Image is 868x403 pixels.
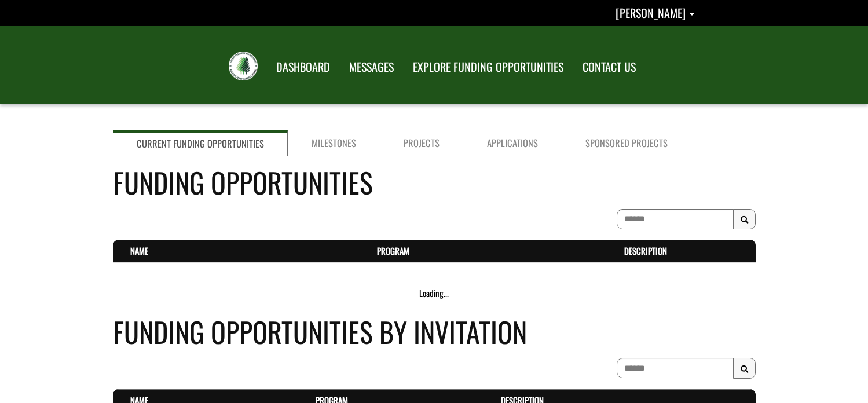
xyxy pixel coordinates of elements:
img: FRIAA Submissions Portal [229,52,258,80]
a: Clyde Corser [616,4,694,21]
a: Current Funding Opportunities [113,130,288,156]
h4: Funding Opportunities By Invitation [113,311,756,352]
button: Search Results [733,209,756,230]
a: CONTACT US [574,53,644,82]
input: To search on partial text, use the asterisk (*) wildcard character. [617,358,734,378]
a: Description [624,244,667,257]
a: Name [130,244,148,257]
input: To search on partial text, use the asterisk (*) wildcard character. [617,209,734,229]
a: Sponsored Projects [562,130,691,156]
a: MESSAGES [340,53,402,82]
a: EXPLORE FUNDING OPPORTUNITIES [404,53,572,82]
a: DASHBOARD [268,53,339,82]
span: [PERSON_NAME] [616,4,686,21]
nav: Main Navigation [266,49,644,82]
a: Milestones [288,130,380,156]
h4: Funding Opportunities [113,162,756,203]
a: Applications [463,130,562,156]
button: Search Results [733,358,756,379]
a: Projects [380,130,463,156]
a: Program [377,244,409,257]
div: Loading... [113,287,756,299]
